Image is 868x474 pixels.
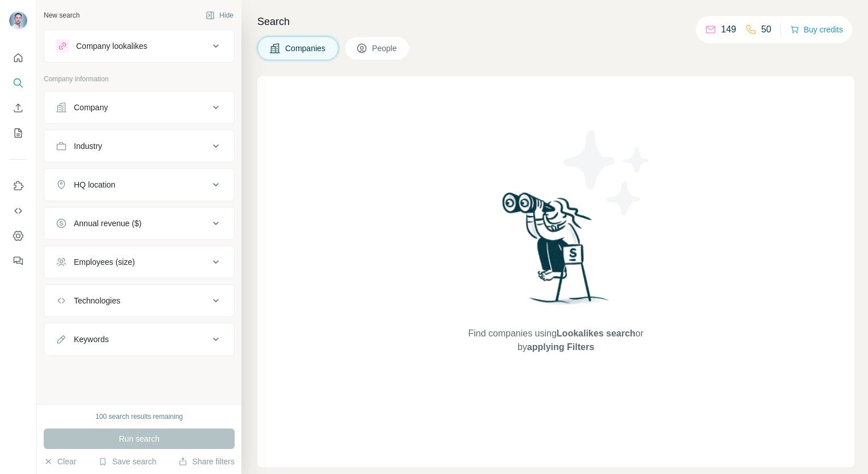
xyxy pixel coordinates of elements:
span: People [372,43,398,54]
button: Use Surfe on LinkedIn [9,176,27,196]
button: Search [9,73,27,93]
button: My lists [9,123,27,143]
div: 100 search results remaining [95,411,183,422]
div: Technologies [74,295,120,306]
button: Clear [44,456,76,467]
button: Industry [44,132,234,160]
button: Hide [198,7,241,24]
div: Employees (size) [74,256,135,268]
p: Company information [44,74,235,84]
div: Keywords [74,334,108,345]
img: Surfe Illustration - Woman searching with binoculars [497,189,615,316]
p: 50 [761,23,771,36]
div: HQ location [74,179,115,190]
button: Quick start [9,48,27,68]
img: Surfe Illustration - Stars [556,122,658,224]
button: Company [44,94,234,121]
button: Save search [98,456,156,467]
span: Find companies using or by [465,327,646,354]
span: applying Filters [527,342,594,352]
h4: Search [257,14,854,30]
p: 149 [721,23,736,36]
div: New search [44,10,80,20]
button: Technologies [44,287,234,314]
button: Buy credits [790,22,843,38]
button: Annual revenue ($) [44,210,234,237]
span: Lookalikes search [557,329,636,338]
button: HQ location [44,171,234,198]
div: Company lookalikes [76,40,147,52]
div: Company [74,102,108,113]
button: Employees (size) [44,248,234,276]
button: Company lookalikes [44,32,234,60]
button: Feedback [9,251,27,271]
div: Industry [74,140,102,152]
button: Use Surfe API [9,201,27,221]
button: Enrich CSV [9,98,27,118]
button: Share filters [178,456,235,467]
span: Companies [285,43,327,54]
button: Keywords [44,326,234,353]
img: Avatar [9,11,27,30]
div: Annual revenue ($) [74,218,141,229]
button: Dashboard [9,226,27,246]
